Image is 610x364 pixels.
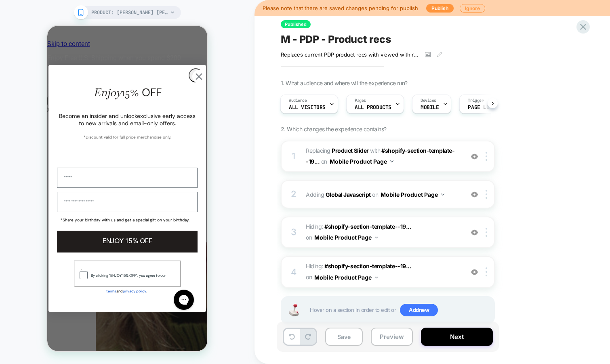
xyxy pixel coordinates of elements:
img: close [486,152,487,161]
span: MOBILE [421,105,439,110]
img: down arrow [375,276,378,278]
span: on [321,156,327,166]
span: Trigger [468,98,484,103]
button: Mobile Product Page [330,156,393,167]
span: Adding [306,189,460,200]
span: Hiding : [306,221,460,243]
span: Pages [355,98,366,103]
img: close [486,190,487,199]
img: Joystick [286,304,302,316]
span: Devices [421,98,436,103]
button: Close dialog [141,42,156,57]
img: crossed eye [471,191,478,198]
span: Enjoy [46,59,114,74]
div: 4 [290,264,298,280]
b: Product Slider [332,147,368,154]
span: WITH [370,147,380,154]
span: All Visitors [289,105,326,110]
button: Save [325,328,363,346]
span: Replaces current PDP product recs with viewed with recently viewed strategy. [281,51,419,58]
button: Mobile Product Page [314,231,378,243]
img: close [486,228,487,237]
a: privacy policy [76,263,99,268]
div: 1 [290,148,298,164]
b: Global Javascript [326,191,371,198]
span: *Share your birthday with us and get a special gift on your birthday. [13,191,142,197]
span: Hiding : [306,261,460,283]
span: Become an insider and unlock [12,86,90,94]
span: 15% [74,59,92,74]
span: OFF [95,59,114,74]
span: M - PDP - Product recs [281,33,391,45]
span: on [372,189,378,200]
span: Add new [400,304,438,317]
img: down arrow [441,194,444,196]
img: down arrow [390,160,393,162]
span: Page Load [468,105,495,110]
span: 1. What audience and where will the experience run? [281,80,407,86]
img: crossed eye [471,229,478,236]
button: Mobile Product Page [314,271,378,283]
div: 2 [290,186,298,202]
img: close [486,267,487,276]
span: Published [281,20,311,28]
button: ENJOY 15% OFF [10,205,150,227]
span: Audience [289,98,307,103]
button: Mobile Product Page [381,189,444,200]
span: *Discount valid for full price merchandise only. [36,109,124,114]
button: Publish [426,4,454,13]
span: #shopify-section-template--19... [324,263,411,269]
img: down arrow [375,236,378,238]
div: By clicking "ENJOY 15% OFF", you agree to our [44,247,118,252]
span: on [306,272,312,282]
span: Replacing [306,147,369,154]
button: Ignore [460,4,485,13]
span: PRODUCT: [PERSON_NAME] [PERSON_NAME] Mini Dress [[PERSON_NAME]] [91,6,168,19]
span: #shopify-section-template--19... [324,223,411,230]
input: Birthday (optional)* [10,166,150,186]
button: Preview [371,328,413,346]
span: Hover on a section in order to edit or [310,304,490,317]
input: Email [10,142,150,162]
span: and . [59,263,99,268]
a: terms [59,263,69,268]
span: ALL PRODUCTS [355,105,391,110]
span: exclusive early access to new arrivals and email-only offers. [32,86,149,101]
span: on [306,232,312,242]
div: 3 [290,224,298,240]
img: crossed eye [471,153,478,160]
iframe: Gorgias live chat messenger [122,261,151,287]
img: crossed eye [471,269,478,276]
span: 2. Which changes the experience contains? [281,126,386,133]
button: Next [421,328,493,346]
